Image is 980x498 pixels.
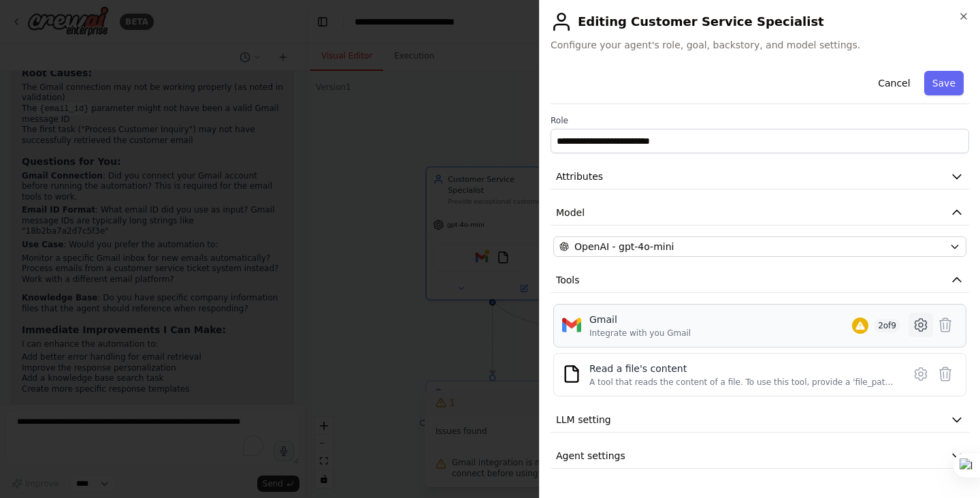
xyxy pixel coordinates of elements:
button: Configure tool [909,362,933,386]
button: LLM setting [551,407,969,433]
span: Agent settings [556,449,625,463]
div: Gmail [589,313,691,326]
button: Model [551,200,969,225]
button: Tools [551,268,969,293]
label: Role [551,115,969,126]
span: 2 of 9 [874,319,900,332]
button: Save [924,71,964,95]
img: FileReadTool [562,364,581,384]
button: OpenAI - gpt-4o-mini [553,236,966,257]
div: A tool that reads the content of a file. To use this tool, provide a 'file_path' parameter with t... [589,377,895,388]
button: Cancel [870,71,918,95]
span: OpenAI - gpt-4o-mini [574,240,674,253]
button: Agent settings [551,443,969,469]
button: Configure tool [909,313,933,337]
span: LLM setting [556,413,611,426]
button: Delete tool [933,313,958,337]
div: Integrate with you Gmail [589,328,691,339]
button: Attributes [551,164,969,189]
button: Delete tool [933,362,958,386]
div: Read a file's content [589,362,895,375]
img: Gmail [562,315,581,334]
span: Attributes [556,170,603,183]
h2: Editing Customer Service Specialist [551,11,969,33]
span: Model [556,206,585,219]
span: Tools [556,273,580,287]
span: Configure your agent's role, goal, backstory, and model settings. [551,38,969,52]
